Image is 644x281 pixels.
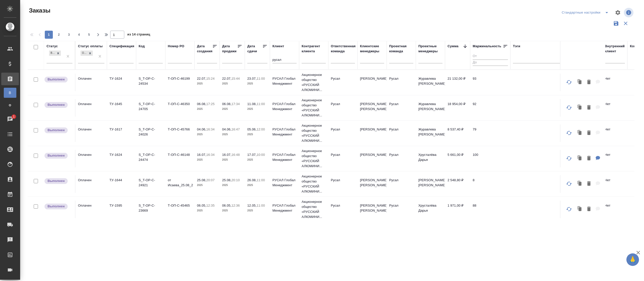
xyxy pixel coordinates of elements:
p: 06.08, [222,102,231,106]
div: Код [139,44,145,49]
p: 10:00 [257,153,265,157]
td: Т-ОП-С-46199 [165,74,194,91]
p: Акционерное общество «РУССКИЙ АЛЮМИНИ... [302,123,326,143]
button: Удалить [585,204,593,214]
p: Нет [605,76,625,81]
button: Клонировать [575,204,585,214]
button: Удалить [585,103,593,113]
button: 3 [65,31,73,39]
td: 8 537,40 ₽ [445,124,470,142]
p: 2025 [197,183,217,188]
p: S_T-OP-C-24705 [139,102,163,112]
div: Выставляет ПМ после сдачи и проведения начислений. Последний этап для ПМа [44,203,72,210]
td: [PERSON_NAME] [357,124,387,142]
p: 16:48 [231,153,240,157]
p: Выполнен [48,77,65,82]
p: 2025 [247,107,267,112]
td: ТУ-1617 [107,124,136,142]
p: 12.05, [247,204,257,207]
p: Нет [605,203,625,208]
p: Акционерное общество «РУССКИЙ АЛЮМИНИ... [302,174,326,194]
a: Ф [4,100,16,110]
p: 22.07, [222,77,231,80]
p: S_T-OP-C-23669 [139,203,163,213]
p: 2025 [247,208,267,213]
button: Сохранить фильтры [611,19,621,28]
td: Журавлева [PERSON_NAME] [416,99,445,117]
div: Проектная команда [389,44,413,54]
p: 22.07, [197,77,206,80]
p: 2025 [247,183,267,188]
td: Т-ОП-С-45766 [165,124,194,142]
p: Акционерное общество «РУССКИЙ АЛЮМИНИ... [302,72,326,92]
p: 11:00 [257,77,265,80]
span: 1 [10,114,18,119]
p: 2025 [222,208,242,213]
button: Удалить [585,128,593,138]
button: Обновить [563,76,575,88]
span: из 14 страниц [127,31,150,39]
p: Акционерное общество «РУССКИЙ АЛЮМИНИ... [302,199,326,219]
p: 2025 [222,81,242,86]
div: Выставляет ПМ после сдачи и проведения начислений. Последний этап для ПМа [44,152,72,159]
input: От [473,53,508,60]
p: РУСАЛ Глобал Менеджмент [272,127,297,137]
p: 2025 [247,157,267,162]
a: В [4,88,16,98]
td: от Исаева_25.08_2 [165,175,194,193]
td: ТУ-1645 [107,99,136,117]
span: 🙏 [628,254,637,265]
td: Оплачен [75,124,107,142]
p: 06.05, [222,204,231,207]
td: Русал [387,201,416,218]
div: Выполнен [49,50,61,56]
p: Нет [605,127,625,132]
span: 2 [55,32,63,37]
div: Выполнен [49,51,55,56]
button: 2 [55,31,63,39]
p: 2025 [222,157,242,162]
td: 21 132,00 ₽ [445,74,470,91]
button: 🙏 [626,253,639,266]
td: ТУ-1624 [107,74,136,91]
p: РУСАЛ Глобал Менеджмент [272,152,297,162]
td: 79 [470,124,510,142]
p: S_T-OP-C-24534 [139,76,163,86]
div: Дата продажи [222,44,237,54]
td: Оплачен [75,175,107,193]
span: В [6,90,14,95]
p: 16.07, [197,153,206,157]
div: Дата создания [197,44,212,54]
div: Оплачен [80,51,87,56]
button: Клонировать [575,128,585,138]
td: Т-ОП-С-46148 [165,150,194,167]
p: РУСАЛ Глобал Менеджмент [272,76,297,86]
button: 4 [75,31,83,39]
div: Выставляет ПМ после сдачи и проведения начислений. Последний этап для ПМа [44,178,72,184]
td: Оплачен [75,99,107,117]
p: S_T-OP-C-24026 [139,127,163,137]
td: 1 971,00 ₽ [445,201,470,218]
p: 26.08, [247,178,257,182]
td: Оплачен [75,150,107,167]
td: 18 954,00 ₽ [445,99,470,117]
div: split button [560,9,612,17]
a: 1 [1,113,19,125]
div: Клиентские менеджеры [360,44,384,54]
td: Русал [328,175,357,193]
div: Контрагент клиента [302,44,326,54]
td: [PERSON_NAME] [PERSON_NAME] [357,99,387,117]
td: [PERSON_NAME] [PERSON_NAME] [416,175,445,193]
p: 15:24 [206,77,215,80]
td: 93 [470,74,510,91]
p: 20:10 [231,178,240,182]
td: Русал [328,99,357,117]
div: Статус оплаты [78,44,103,49]
p: 12:36 [231,204,240,207]
p: 2025 [222,183,242,188]
p: Акционерное общество «РУССКИЙ АЛЮМИНИ... [302,98,326,118]
p: 2025 [197,157,217,162]
p: Нет [605,152,625,157]
button: Клонировать [575,179,585,189]
td: [PERSON_NAME] [PERSON_NAME] [357,175,387,193]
